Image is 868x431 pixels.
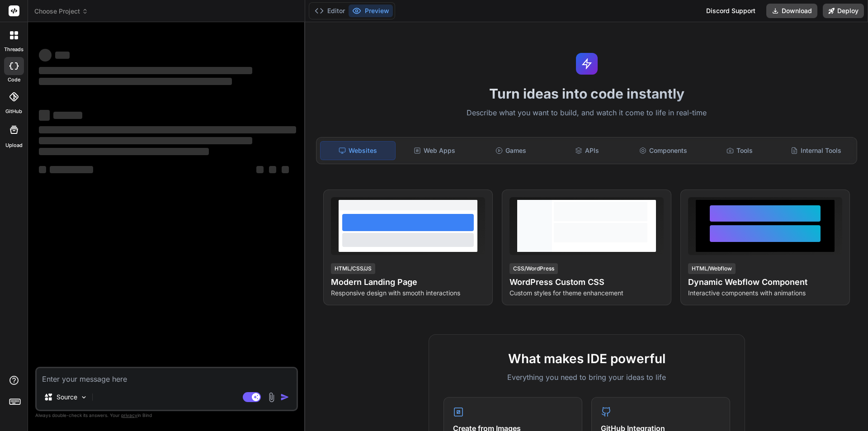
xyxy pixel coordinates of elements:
[766,4,817,18] button: Download
[331,276,485,289] h4: Modern Landing Page
[39,148,209,155] span: ‌
[509,289,664,298] p: Custom styles for theme enhancement
[320,141,396,160] div: Websites
[39,137,252,144] span: ‌
[39,166,46,173] span: ‌
[703,141,777,160] div: Tools
[35,411,298,420] p: Always double-check its answers. Your in Bind
[34,7,88,16] span: Choose Project
[5,142,23,149] label: Upload
[778,141,853,160] div: Internal Tools
[39,67,252,74] span: ‌
[509,263,558,274] div: CSS/WordPress
[280,393,289,402] img: icon
[701,4,761,18] div: Discord Support
[256,166,264,173] span: ‌
[57,393,77,402] p: Source
[823,4,864,18] button: Deploy
[311,5,349,17] button: Editor
[39,78,232,85] span: ‌
[311,85,863,102] h1: Turn ideas into code instantly
[5,108,22,115] label: GitHub
[53,112,82,119] span: ‌
[550,141,624,160] div: APIs
[55,52,70,59] span: ‌
[269,166,276,173] span: ‌
[4,46,24,53] label: threads
[39,49,52,62] span: ‌
[39,110,50,121] span: ‌
[331,263,375,274] div: HTML/CSS/JS
[121,412,137,418] span: privacy
[311,107,863,119] p: Describe what you want to build, and watch it come to life in real-time
[266,392,277,403] img: attachment
[443,372,730,383] p: Everything you need to bring your ideas to life
[688,263,736,274] div: HTML/Webflow
[688,289,842,298] p: Interactive components with animations
[474,141,548,160] div: Games
[80,393,88,401] img: Pick Models
[282,166,289,173] span: ‌
[8,76,20,84] label: code
[50,166,93,173] span: ‌
[39,126,296,133] span: ‌
[349,5,393,17] button: Preview
[397,141,472,160] div: Web Apps
[331,289,485,298] p: Responsive design with smooth interactions
[509,276,664,289] h4: WordPress Custom CSS
[688,276,842,289] h4: Dynamic Webflow Component
[626,141,701,160] div: Components
[443,349,730,368] h2: What makes IDE powerful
